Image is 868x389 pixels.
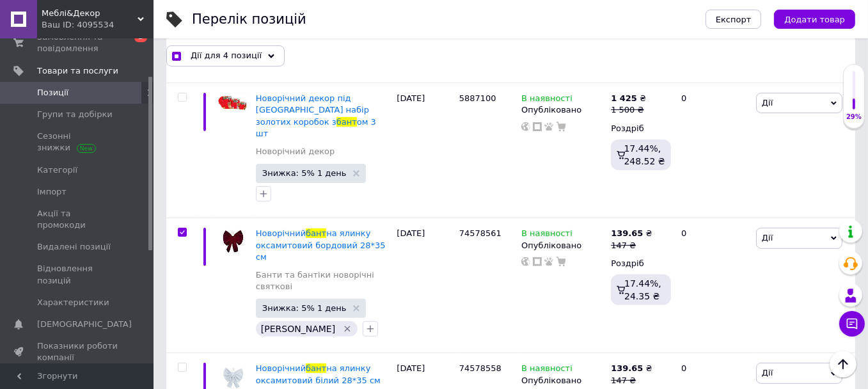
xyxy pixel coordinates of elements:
[256,269,391,292] a: Банти та бантіки новорічні святкові
[42,19,154,31] div: Ваш ID: 4095534
[611,228,643,238] b: 139.65
[306,228,326,238] span: бант
[37,131,118,154] span: Сезонні знижки
[256,363,381,385] span: на ялинку оксамитовий білий 28*35 см
[256,93,376,138] a: Новорічний декор під [GEOGRAPHIC_DATA] набір золотих коробок збантом 3 шт
[256,228,386,261] span: на ялинку оксамитовий бордовий 28*35 см
[844,113,864,122] div: 29%
[342,324,352,334] svg: Видалити мітку
[774,10,855,29] button: Додати товар
[256,117,376,138] span: ом 3 шт
[262,304,347,312] span: Знижка: 5% 1 день
[611,258,670,269] div: Роздріб
[611,240,652,251] div: 147 ₴
[674,218,753,353] div: 0
[611,375,652,386] div: 147 ₴
[192,13,306,26] div: Перелік позицій
[459,228,501,238] span: 74578561
[262,169,347,177] span: Знижка: 5% 1 день
[191,50,262,61] span: Дії для 4 позиції
[611,363,643,373] b: 139.65
[674,83,753,218] div: 0
[217,93,249,115] img: Новогодний декор под елку набор коробок золотые с бантом 3 шт
[37,297,109,308] span: Характеристики
[37,87,68,99] span: Позиції
[256,146,335,157] a: Новорічний декор
[611,104,646,116] div: 1 500 ₴
[393,218,455,353] div: [DATE]
[624,278,661,301] span: 17.44%, 24.35 ₴
[521,228,572,242] span: В наявності
[256,93,369,126] span: Новорічний декор під [GEOGRAPHIC_DATA] набір золотих коробок з
[37,241,111,253] span: Видалені позиції
[261,324,335,334] span: [PERSON_NAME]
[42,8,138,19] span: Меблі&Декор
[37,208,118,231] span: Акції та промокоди
[459,93,496,103] span: 5887100
[37,186,67,198] span: Імпорт
[521,93,572,107] span: В наявності
[256,228,386,261] a: Новорічнийбантна ялинку оксамитовий бордовий 28*35 см
[521,375,604,386] div: Опубліковано
[716,15,752,24] span: Експорт
[37,109,113,120] span: Групи та добірки
[521,363,572,377] span: В наявності
[306,363,326,373] span: бант
[37,319,132,330] span: [DEMOGRAPHIC_DATA]
[37,65,118,77] span: Товари та послуги
[336,117,357,127] span: бант
[521,104,604,116] div: Опубліковано
[611,93,646,104] div: ₴
[611,123,670,134] div: Роздріб
[393,83,455,218] div: [DATE]
[830,351,856,377] button: Наверх
[611,93,637,103] b: 1 425
[37,164,77,176] span: Категорії
[256,363,381,385] a: Новорічнийбантна ялинку оксамитовий білий 28*35 см
[624,143,665,166] span: 17.44%, 248.52 ₴
[459,363,501,373] span: 74578558
[521,240,604,251] div: Опубліковано
[762,98,773,107] span: Дії
[37,263,118,286] span: Відновлення позицій
[611,228,652,239] div: ₴
[217,228,249,255] img: Новогодний бант на елку бархатный бордовый 28*35 см
[256,363,306,373] span: Новорічний
[37,340,118,363] span: Показники роботи компанії
[784,15,845,24] span: Додати товар
[706,10,762,29] button: Експорт
[611,363,652,374] div: ₴
[37,31,118,54] span: Замовлення та повідомлення
[256,228,306,238] span: Новорічний
[839,311,865,337] button: Чат з покупцем
[762,368,773,377] span: Дії
[762,233,773,242] span: Дії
